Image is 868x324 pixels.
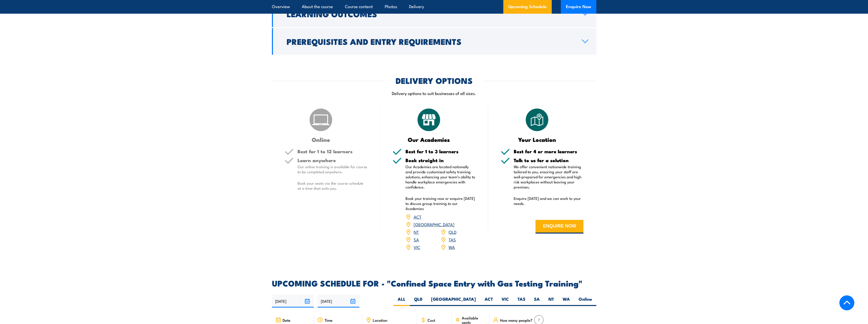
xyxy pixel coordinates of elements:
h2: DELIVERY OPTIONS [396,77,473,84]
label: SA [530,296,544,306]
a: SA [414,236,419,242]
span: Date [283,318,290,322]
p: Our online training is available for course to be completed anywhere. [298,164,367,174]
h5: Best for 1 to 12 learners [298,149,367,154]
a: QLD [449,229,456,235]
p: Book your seats via the course schedule at a time that suits you. [298,181,367,191]
label: ALL [393,296,410,306]
h2: Learning Outcomes [287,10,574,17]
h5: Best for 4 or more learners [514,149,584,154]
span: Time [325,318,333,322]
a: [GEOGRAPHIC_DATA] [414,221,454,227]
h5: Learn anywhere [298,158,367,163]
h3: Our Academies [393,137,465,142]
h2: UPCOMING SCHEDULE FOR - "Confined Space Entry with Gas Testing Training" [272,279,596,287]
p: Our Academies are located nationally and provide customised safety training solutions, enhancing ... [405,164,475,189]
a: WA [449,244,455,250]
label: QLD [410,296,427,306]
a: VIC [414,244,420,250]
h2: Prerequisites and Entry Requirements [287,38,574,45]
h5: Best for 1 to 3 learners [405,149,475,154]
input: From date [272,295,314,308]
button: ENQUIRE NOW [535,220,583,234]
label: TAS [513,296,530,306]
a: Prerequisites and Entry Requirements [272,28,596,55]
label: WA [558,296,574,306]
a: ACT [414,214,421,220]
label: [GEOGRAPHIC_DATA] [427,296,480,306]
h3: Online [285,137,357,142]
label: VIC [497,296,513,306]
p: Book your training now or enquire [DATE] to discuss group training to our Academies [405,196,475,211]
label: NT [544,296,558,306]
p: We offer convenient nationwide training tailored to you, ensuring your staff are well-prepared fo... [514,164,584,189]
label: Online [574,296,596,306]
p: Delivery options to suit businesses of all sizes. [272,90,596,96]
a: TAS [449,236,456,242]
span: Location [373,318,387,322]
p: Enquire [DATE] and we can work to your needs. [514,196,584,206]
h3: Your Location [501,137,574,142]
a: NT [414,229,419,235]
h5: Talk to us for a solution [514,158,584,163]
span: How many people? [500,318,532,322]
a: Learning Outcomes [272,1,596,27]
span: Cost [428,318,435,322]
input: To date [318,295,359,308]
label: ACT [480,296,497,306]
h5: Book straight in [405,158,475,163]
